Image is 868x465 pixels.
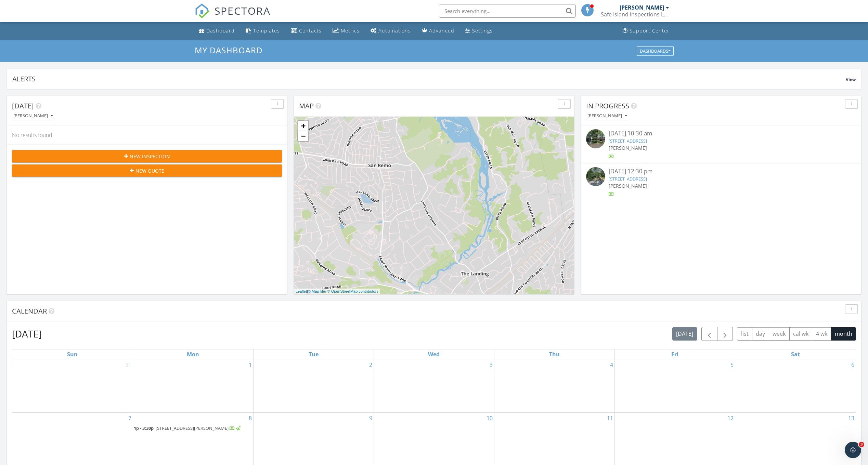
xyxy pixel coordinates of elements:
[717,327,733,341] button: Next month
[752,327,769,341] button: day
[307,349,320,359] a: Tuesday
[485,413,494,424] a: Go to September 10, 2025
[134,425,154,431] span: 1p - 3:30p
[586,167,856,198] a: [DATE] 12:30 pm [STREET_ADDRESS] [PERSON_NAME]
[609,183,647,189] span: [PERSON_NAME]
[586,129,856,160] a: [DATE] 10:30 am [STREET_ADDRESS] [PERSON_NAME]
[308,289,326,293] a: © MapTiler
[247,359,253,370] a: Go to September 1, 2025
[195,9,271,24] a: SPECTORA
[195,3,210,18] img: The Best Home Inspection Software - Spectora
[135,167,164,174] span: New Quote
[12,327,42,341] h2: [DATE]
[735,359,856,413] td: Go to September 6, 2025
[299,27,322,34] div: Contacts
[615,359,735,413] td: Go to September 5, 2025
[769,327,790,341] button: week
[609,176,647,182] a: [STREET_ADDRESS]
[850,359,856,370] a: Go to September 6, 2025
[586,167,605,186] img: streetview
[374,359,494,413] td: Go to September 3, 2025
[298,131,308,141] a: Zoom out
[859,442,864,447] span: 3
[378,27,411,34] div: Automations
[609,129,834,138] div: [DATE] 10:30 am
[670,349,680,359] a: Friday
[134,425,242,431] a: 1p - 3:30p [STREET_ADDRESS][PERSON_NAME]
[206,27,235,34] div: Dashboard
[12,359,133,413] td: Go to August 31, 2025
[609,138,647,144] a: [STREET_ADDRESS]
[247,413,253,424] a: Go to September 8, 2025
[196,25,237,37] a: Dashboard
[368,413,374,424] a: Go to September 9, 2025
[587,114,627,118] div: [PERSON_NAME]
[134,424,252,433] a: 1p - 3:30p [STREET_ADDRESS][PERSON_NAME]
[630,27,670,34] div: Support Center
[737,327,752,341] button: list
[215,3,271,18] span: SPECTORA
[812,327,831,341] button: 4 wk
[294,289,380,294] div: |
[133,359,253,413] td: Go to September 1, 2025
[330,25,362,37] a: Metrics
[548,349,561,359] a: Thursday
[439,4,576,18] input: Search everything...
[427,349,441,359] a: Wednesday
[640,49,671,53] div: Dashboards
[12,74,846,83] div: Alerts
[586,101,629,110] span: In Progress
[12,164,282,177] button: New Quote
[253,359,374,413] td: Go to September 2, 2025
[66,349,79,359] a: Sunday
[637,46,674,56] button: Dashboards
[790,349,801,359] a: Saturday
[609,145,647,151] span: [PERSON_NAME]
[368,25,414,37] a: Automations (Basic)
[195,44,262,56] span: My Dashboard
[701,327,717,341] button: Previous month
[124,359,133,370] a: Go to August 31, 2025
[288,25,324,37] a: Contacts
[368,359,374,370] a: Go to September 2, 2025
[299,101,314,110] span: Map
[620,25,672,37] a: Support Center
[586,129,605,148] img: 9561181%2Fcover_photos%2FW0WyslZvbzEc80wAe9SX%2Fsmall.jpeg
[789,327,813,341] button: cal wk
[243,25,283,37] a: Templates
[12,111,54,121] button: [PERSON_NAME]
[253,27,280,34] div: Templates
[472,27,493,34] div: Settings
[463,25,495,37] a: Settings
[13,114,53,118] div: [PERSON_NAME]
[127,413,133,424] a: Go to September 7, 2025
[12,306,47,316] span: Calendar
[488,359,494,370] a: Go to September 3, 2025
[494,359,615,413] td: Go to September 4, 2025
[419,25,457,37] a: Advanced
[845,442,861,458] iframe: Intercom live chat
[296,289,307,293] a: Leaflet
[601,11,669,18] div: Safe Island Inspections LLC
[847,413,856,424] a: Go to September 13, 2025
[12,150,282,162] button: New Inspection
[672,327,697,341] button: [DATE]
[185,349,200,359] a: Monday
[726,413,735,424] a: Go to September 12, 2025
[606,413,614,424] a: Go to September 11, 2025
[846,77,856,82] span: View
[831,327,856,341] button: month
[130,153,170,160] span: New Inspection
[12,101,34,110] span: [DATE]
[298,121,308,131] a: Zoom in
[586,111,629,121] button: [PERSON_NAME]
[327,289,378,293] a: © OpenStreetMap contributors
[429,27,454,34] div: Advanced
[609,167,834,176] div: [DATE] 12:30 pm
[729,359,735,370] a: Go to September 5, 2025
[7,126,287,144] div: No results found
[341,27,360,34] div: Metrics
[156,425,229,431] span: [STREET_ADDRESS][PERSON_NAME]
[609,359,614,370] a: Go to September 4, 2025
[620,4,664,11] div: [PERSON_NAME]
